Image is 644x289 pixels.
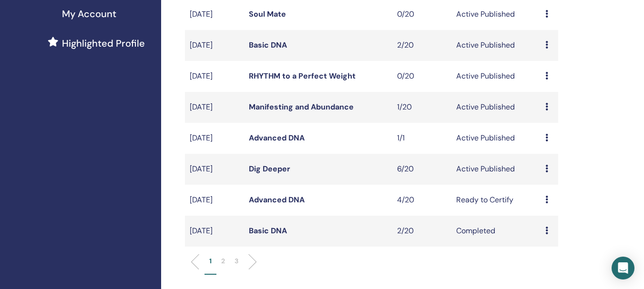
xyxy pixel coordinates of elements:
td: 1/20 [392,92,451,123]
td: Completed [451,216,540,247]
td: [DATE] [185,216,244,247]
td: [DATE] [185,30,244,61]
td: Active Published [451,92,540,123]
a: RHYTHM to a Perfect Weight [249,71,356,81]
td: [DATE] [185,92,244,123]
td: Active Published [451,30,540,61]
p: 3 [235,256,238,266]
span: My Account [62,7,116,21]
a: Advanced DNA [249,195,305,205]
td: Ready to Certify [451,185,540,216]
span: Highlighted Profile [62,36,145,50]
td: 6/20 [392,154,451,185]
td: Active Published [451,61,540,92]
td: [DATE] [185,123,244,154]
td: 1/1 [392,123,451,154]
td: [DATE] [185,61,244,92]
p: 1 [209,256,212,266]
a: Soul Mate [249,9,286,19]
a: Advanced DNA [249,133,305,143]
td: 2/20 [392,216,451,247]
td: [DATE] [185,154,244,185]
td: 0/20 [392,61,451,92]
a: Basic DNA [249,226,287,236]
td: 2/20 [392,30,451,61]
td: Active Published [451,154,540,185]
td: [DATE] [185,185,244,216]
a: Manifesting and Abundance [249,102,354,112]
a: Dig Deeper [249,164,290,174]
a: Basic DNA [249,40,287,50]
p: 2 [221,256,225,266]
td: 4/20 [392,185,451,216]
td: Active Published [451,123,540,154]
div: Open Intercom Messenger [612,257,634,279]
